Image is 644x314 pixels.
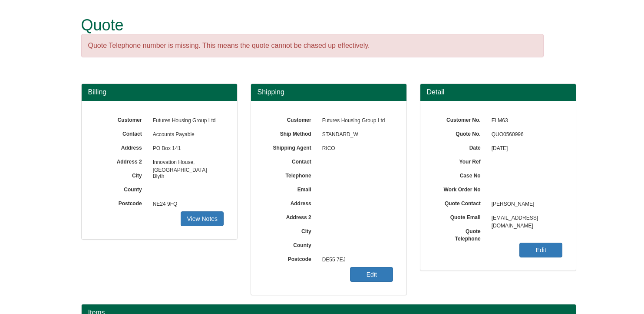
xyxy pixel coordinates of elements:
[487,142,563,156] span: [DATE]
[433,142,487,152] label: Date
[318,253,393,267] span: DE55 7EJ
[264,170,318,180] label: Telephone
[181,211,224,226] a: View Notes
[264,225,318,235] label: City
[95,114,149,124] label: Customer
[95,197,149,207] label: Postcode
[264,239,318,249] label: County
[264,253,318,263] label: Postcode
[149,128,224,142] span: Accounts Payable
[433,128,487,138] label: Quote No.
[433,170,487,180] label: Case No
[149,114,224,128] span: Futures Housing Group Ltd
[81,34,544,58] div: Quote Telephone number is missing. This means the quote cannot be chased up effectively.
[318,128,393,142] span: STANDARD_W
[149,170,224,184] span: Blyth
[427,88,569,96] h3: Detail
[95,156,149,166] label: Address 2
[433,114,487,124] label: Customer No.
[264,114,318,124] label: Customer
[95,184,149,194] label: County
[433,225,487,243] label: Quote Telephone
[318,142,393,156] span: RICO
[149,142,224,156] span: PO Box 141
[149,156,224,170] span: Innovation House, [GEOGRAPHIC_DATA]
[81,17,544,34] h1: Quote
[487,128,563,142] span: QUO0560996
[433,197,487,207] label: Quote Contact
[264,128,318,138] label: Ship Method
[258,88,400,96] h3: Shipping
[487,114,563,128] span: ELM63
[318,114,393,128] span: Futures Housing Group Ltd
[88,88,231,96] h3: Billing
[487,211,563,225] span: [EMAIL_ADDRESS][DOMAIN_NAME]
[264,197,318,207] label: Address
[264,142,318,152] label: Shipping Agent
[149,197,224,211] span: NE24 9FQ
[519,243,562,257] a: Edit
[487,197,563,211] span: [PERSON_NAME]
[95,128,149,138] label: Contact
[433,156,487,166] label: Your Ref
[433,184,487,194] label: Work Order No
[350,267,393,282] a: Edit
[433,211,487,221] label: Quote Email
[95,170,149,180] label: City
[264,184,318,194] label: Email
[264,156,318,166] label: Contact
[95,142,149,152] label: Address
[264,211,318,221] label: Address 2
